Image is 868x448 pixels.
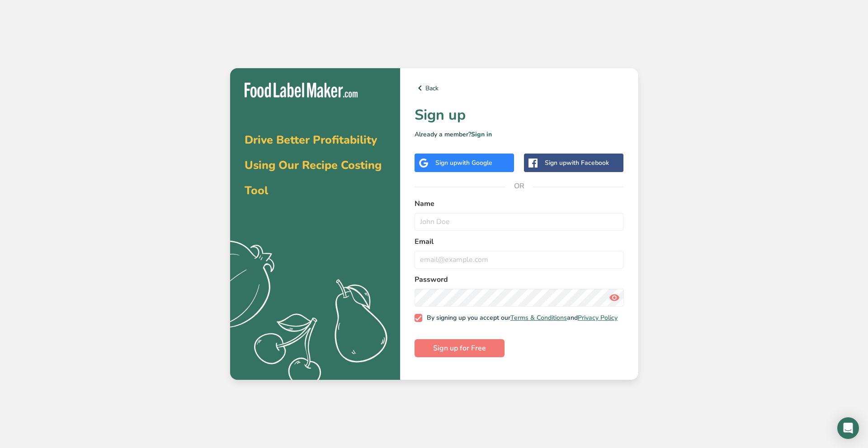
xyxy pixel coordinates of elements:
[415,236,624,247] label: Email
[505,173,533,200] span: OR
[415,83,624,93] a: Back
[510,313,567,322] a: Terms & Conditions
[435,158,492,168] div: Sign up
[837,417,859,439] div: Open Intercom Messenger
[471,130,492,139] a: Sign in
[415,251,624,269] input: email@example.com
[415,198,624,209] label: Name
[415,339,505,357] button: Sign up for Free
[545,158,609,168] div: Sign up
[422,314,618,322] span: By signing up you accept our and
[566,159,609,167] span: with Facebook
[433,343,486,354] span: Sign up for Free
[415,130,624,139] p: Already a member?
[245,83,358,98] img: Food Label Maker
[457,159,492,167] span: with Google
[415,274,624,285] label: Password
[245,132,382,198] span: Drive Better Profitability Using Our Recipe Costing Tool
[415,104,624,126] h1: Sign up
[415,213,624,231] input: John Doe
[578,313,618,322] a: Privacy Policy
